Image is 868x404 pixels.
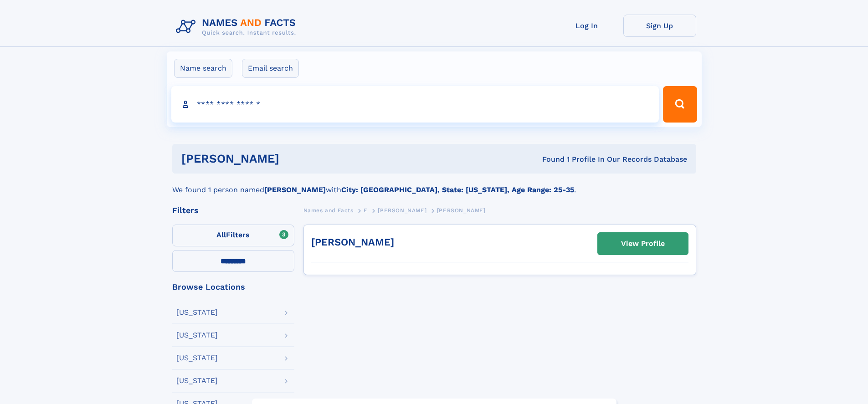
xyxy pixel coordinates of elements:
div: [US_STATE] [176,354,218,362]
button: Search Button [663,86,697,123]
a: [PERSON_NAME] [378,205,426,216]
div: We found 1 person named with . [172,174,696,195]
b: City: [GEOGRAPHIC_DATA], State: [US_STATE], Age Range: 25-35 [341,185,574,194]
a: Names and Facts [303,205,354,216]
a: View Profile [598,233,688,255]
div: [US_STATE] [176,332,218,339]
label: Email search [242,59,299,78]
div: Found 1 Profile In Our Records Database [411,154,687,164]
div: [US_STATE] [176,377,218,384]
span: All [216,230,226,239]
b: [PERSON_NAME] [264,185,326,194]
div: Filters [172,206,294,215]
img: Logo Names and Facts [172,15,303,39]
a: [PERSON_NAME] [311,236,394,248]
a: Sign Up [623,15,696,37]
div: View Profile [621,233,665,254]
span: E [364,207,368,214]
span: [PERSON_NAME] [437,207,486,214]
label: Filters [172,225,294,246]
a: E [364,205,368,216]
span: [PERSON_NAME] [378,207,426,214]
div: Browse Locations [172,283,294,291]
label: Name search [174,59,232,78]
div: [US_STATE] [176,309,218,316]
h1: [PERSON_NAME] [181,153,411,164]
a: Log In [550,15,623,37]
input: search input [171,86,659,123]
